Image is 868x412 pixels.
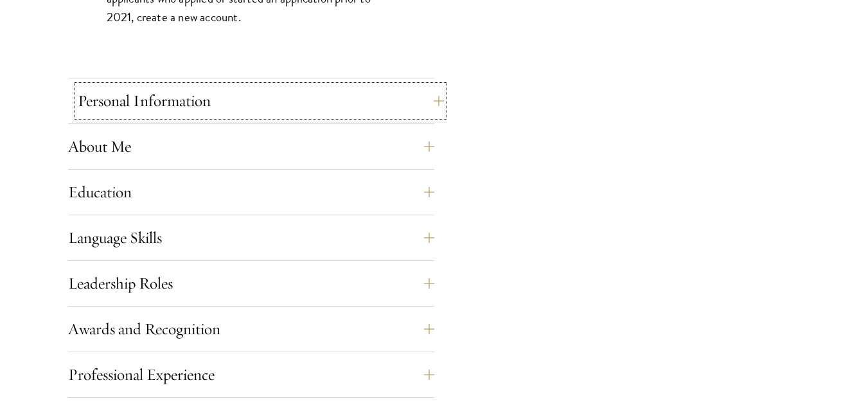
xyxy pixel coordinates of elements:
button: Leadership Roles [68,268,434,299]
button: Personal Information [78,85,444,116]
button: Education [68,177,434,208]
button: Professional Experience [68,359,434,390]
button: Awards and Recognition [68,314,434,345]
button: Language Skills [68,222,434,253]
button: About Me [68,131,434,162]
